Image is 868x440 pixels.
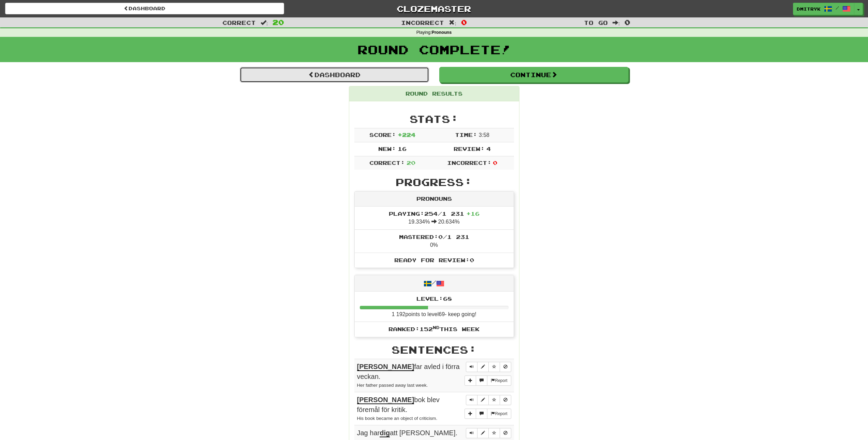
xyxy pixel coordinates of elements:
[433,325,440,330] sup: nd
[447,159,491,166] span: Incorrect:
[584,19,608,26] span: To go
[500,395,511,405] button: Toggle ignore
[357,429,458,437] span: Jag har att [PERSON_NAME].
[465,409,511,419] div: More sentence controls
[487,409,511,419] button: Report
[355,275,514,291] div: /
[407,159,415,166] span: 20
[493,159,497,166] span: 0
[354,344,514,355] h2: Sentences:
[273,18,284,26] span: 20
[432,30,452,35] strong: Pronouns
[461,18,467,26] span: 0
[613,20,620,26] span: :
[222,19,256,26] span: Correct
[357,416,438,421] small: His book became an object of criticism.
[486,145,491,152] span: 4
[466,395,511,405] div: Sentence controls
[624,18,630,26] span: 0
[354,113,514,125] h2: Stats:
[355,292,514,322] li: 1 192 points to level 69 - keep going!
[349,86,519,101] div: Round Results
[439,67,629,83] button: Continue
[487,375,511,386] button: Report
[466,428,477,438] button: Play sentence audio
[398,131,415,138] span: + 224
[797,6,821,12] span: DmitryK
[466,210,480,217] span: + 16
[357,383,428,388] small: Her father passed away last week.
[378,145,396,152] span: New:
[500,428,511,438] button: Toggle ignore
[380,429,390,437] u: dig
[466,362,477,372] button: Play sentence audio
[401,19,444,26] span: Incorrect
[398,145,407,152] span: 16
[261,20,268,26] span: :
[2,43,866,56] h1: Round Complete!
[466,362,511,372] div: Sentence controls
[488,428,500,438] button: Toggle favorite
[389,210,480,217] span: Playing: 254 / 1 231
[357,363,414,371] u: [PERSON_NAME]
[488,362,500,372] button: Toggle favorite
[416,295,452,302] span: Level: 68
[369,159,405,166] span: Correct:
[465,375,511,386] div: More sentence controls
[477,428,489,438] button: Edit sentence
[466,395,477,405] button: Play sentence audio
[488,395,500,405] button: Toggle favorite
[357,396,414,404] u: [PERSON_NAME]
[449,20,456,26] span: :
[465,409,476,419] button: Add sentence to collection
[465,375,476,386] button: Add sentence to collection
[479,132,489,138] span: 3 : 58
[500,362,511,372] button: Toggle ignore
[454,145,485,152] span: Review:
[399,233,469,240] span: Mastered: 0 / 1 231
[354,176,514,188] h2: Progress:
[5,3,284,14] a: Dashboard
[466,428,511,438] div: Sentence controls
[369,131,396,138] span: Score:
[355,229,514,253] li: 0%
[455,131,477,138] span: Time:
[394,257,474,263] span: Ready for Review: 0
[240,67,429,83] a: Dashboard
[357,363,460,380] span: far avled i förra veckan.
[793,3,854,15] a: DmitryK /
[294,3,573,15] a: Clozemaster
[355,191,514,207] div: Pronouns
[357,396,440,413] span: bok blev föremål för kritik.
[355,207,514,230] li: 19.334% 20.634%
[477,395,489,405] button: Edit sentence
[836,5,839,10] span: /
[388,326,480,332] span: Ranked: 152 this week
[477,362,489,372] button: Edit sentence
